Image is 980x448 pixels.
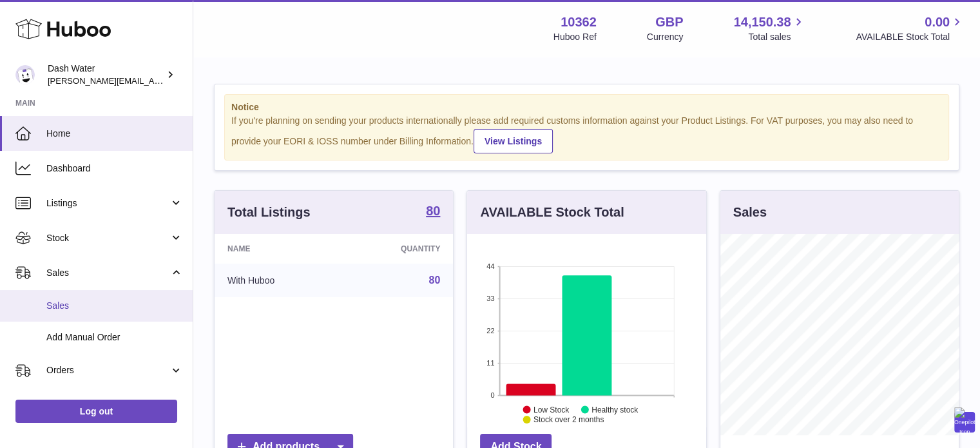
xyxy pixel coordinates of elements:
text: Stock over 2 months [533,415,604,424]
th: Quantity [340,234,453,264]
text: 0 [491,391,495,399]
span: Listings [46,197,169,209]
span: AVAILABLE Stock Total [856,31,965,43]
text: 44 [487,262,495,270]
h3: Sales [733,204,767,221]
strong: 80 [426,204,440,217]
span: Stock [46,232,169,244]
span: Sales [46,300,183,312]
a: 80 [426,204,440,220]
text: 33 [487,295,495,302]
a: 80 [429,275,441,286]
div: Currency [647,31,684,43]
span: 0.00 [925,14,950,31]
h3: Total Listings [227,204,311,221]
span: Dashboard [46,162,183,175]
img: james@dash-water.com [15,65,35,84]
span: Orders [46,364,169,376]
text: Healthy stock [591,405,639,414]
text: 22 [487,327,495,335]
text: 11 [487,359,495,367]
span: Home [46,128,183,140]
h3: AVAILABLE Stock Total [480,204,624,221]
span: Total sales [748,31,805,43]
a: Log out [15,400,177,423]
div: If you're planning on sending your products internationally please add required customs informati... [231,115,942,153]
span: 14,150.38 [733,14,791,31]
td: With Huboo [215,264,340,297]
strong: 10362 [561,14,597,31]
span: [PERSON_NAME][EMAIL_ADDRESS][DOMAIN_NAME] [48,75,258,86]
div: Huboo Ref [553,31,597,43]
th: Name [215,234,340,264]
a: 0.00 AVAILABLE Stock Total [856,14,965,43]
strong: GBP [655,14,683,31]
div: Dash Water [48,63,164,87]
text: Low Stock [533,405,570,414]
span: Add Manual Order [46,331,183,344]
a: View Listings [474,129,553,153]
strong: Notice [231,101,942,113]
span: Sales [46,267,169,279]
a: 14,150.38 Total sales [733,14,805,43]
